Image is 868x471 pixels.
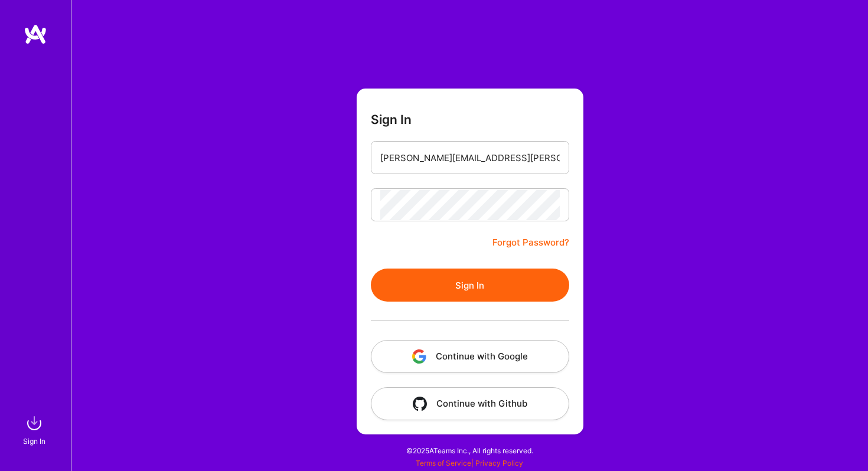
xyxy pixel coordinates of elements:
[71,436,868,465] div: © 2025 ATeams Inc., All rights reserved.
[413,397,427,411] img: icon
[380,143,560,173] input: Email...
[475,459,523,467] a: Privacy Policy
[371,387,569,420] button: Continue with Github
[24,24,47,45] img: logo
[371,269,569,302] button: Sign In
[492,235,569,250] a: Forgot Password?
[23,435,45,447] div: Sign In
[412,349,426,364] img: icon
[22,411,46,435] img: sign in
[416,459,523,467] span: |
[371,112,412,127] h3: Sign In
[25,411,46,447] a: sign inSign In
[371,340,569,373] button: Continue with Google
[416,459,471,467] a: Terms of Service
